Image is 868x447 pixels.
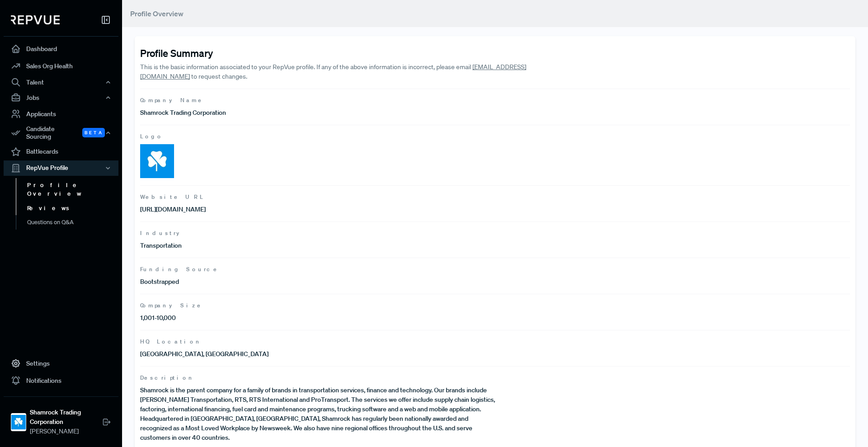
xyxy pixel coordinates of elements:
a: Sales Org Health [4,57,118,75]
span: Company Size [140,301,850,310]
h4: Profile Summary [140,47,850,59]
img: Logo [140,144,174,178]
a: Applicants [4,105,118,122]
div: Candidate Sourcing [4,122,118,143]
span: Company Name [140,96,850,104]
span: Logo [140,132,850,141]
p: Shamrock is the parent company for a family of brands in transportation services, finance and tec... [140,386,495,442]
p: 1,001-10,000 [140,313,495,323]
img: Shamrock Trading Corporation [11,415,26,429]
strong: Shamrock Trading Corporation [30,408,102,427]
span: Industry [140,229,850,237]
span: Beta [82,128,105,137]
span: Profile Overview [130,9,184,18]
p: Shamrock Trading Corporation [140,108,495,118]
a: Settings [4,355,118,372]
button: Jobs [4,90,118,105]
p: [GEOGRAPHIC_DATA], [GEOGRAPHIC_DATA] [140,349,495,359]
a: Questions on Q&A [16,215,131,230]
img: RepVue [11,15,60,24]
p: Transportation [140,241,495,250]
p: [URL][DOMAIN_NAME] [140,205,495,214]
button: Candidate Sourcing Beta [4,122,118,143]
span: Funding Source [140,265,850,273]
a: Shamrock Trading CorporationShamrock Trading Corporation[PERSON_NAME] [4,396,118,440]
a: Reviews [16,201,131,216]
button: RepVue Profile [4,160,118,176]
span: [PERSON_NAME] [30,427,102,436]
span: Website URL [140,193,850,201]
a: Dashboard [4,40,118,57]
a: Notifications [4,372,118,389]
a: Profile Overview [16,178,131,201]
button: Talent [4,75,118,90]
p: Bootstrapped [140,277,495,287]
a: Battlecards [4,143,118,160]
p: This is the basic information associated to your RepVue profile. If any of the above information ... [140,62,566,81]
span: Description [140,374,850,382]
span: HQ Location [140,338,850,346]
